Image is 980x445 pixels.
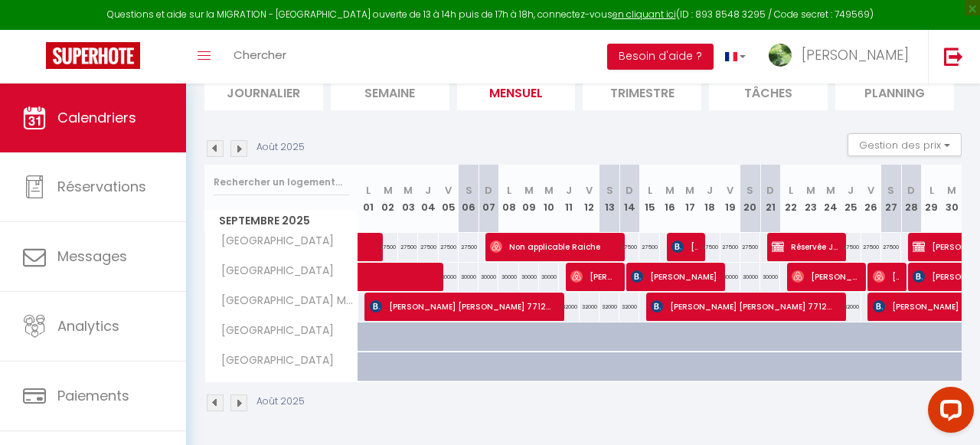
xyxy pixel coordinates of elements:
[457,73,576,110] li: Mensuel
[439,233,459,261] div: 27500
[929,183,934,198] abbr: L
[222,30,298,83] a: Chercher
[234,47,286,63] span: Chercher
[780,165,800,233] th: 22
[826,183,835,198] abbr: M
[848,183,854,198] abbr: J
[403,183,413,198] abbr: M
[459,165,479,233] th: 06
[907,183,915,198] abbr: D
[671,232,698,261] span: [PERSON_NAME]
[639,233,659,261] div: 27500
[57,177,146,196] span: Réservations
[680,165,700,233] th: 17
[485,183,492,198] abbr: D
[848,133,962,156] button: Gestion des prix
[570,262,617,291] span: [PERSON_NAME]
[944,47,963,66] img: logout
[586,183,593,198] abbr: V
[841,233,861,261] div: 27500
[772,232,838,261] span: Réservée Jack
[566,183,572,198] abbr: J
[398,165,418,233] th: 03
[479,165,498,233] th: 07
[720,263,740,291] div: 30000
[539,263,559,291] div: 30000
[425,183,431,198] abbr: J
[398,233,418,261] div: 27500
[612,8,676,21] a: en cliquant ici
[366,183,371,198] abbr: L
[916,381,980,445] iframe: LiveChat chat widget
[835,73,954,110] li: Planning
[873,262,900,291] span: [PERSON_NAME]
[204,73,323,110] li: Journalier
[746,183,753,198] abbr: S
[740,233,760,261] div: 27500
[384,183,393,198] abbr: M
[881,165,901,233] th: 27
[599,165,619,233] th: 13
[207,352,338,369] span: [GEOGRAPHIC_DATA]
[580,293,599,321] div: 32000
[806,183,815,198] abbr: M
[619,165,639,233] th: 14
[519,263,539,291] div: 30000
[665,183,675,198] abbr: M
[599,293,619,321] div: 32000
[841,165,861,233] th: 25
[539,165,559,233] th: 10
[207,322,338,339] span: [GEOGRAPHIC_DATA]
[524,183,534,198] abbr: M
[439,165,459,233] th: 05
[619,233,639,261] div: 27500
[205,210,358,232] span: Septembre 2025
[881,233,901,261] div: 27500
[766,183,774,198] abbr: D
[707,183,713,198] abbr: J
[685,183,694,198] abbr: M
[207,263,338,280] span: [GEOGRAPHIC_DATA]
[660,165,680,233] th: 16
[789,183,793,198] abbr: L
[720,233,740,261] div: 27500
[947,183,956,198] abbr: M
[740,165,760,233] th: 20
[757,30,928,83] a: ... [PERSON_NAME]
[802,45,909,64] span: [PERSON_NAME]
[465,183,472,198] abbr: S
[792,262,858,291] span: [PERSON_NAME]
[46,42,140,69] img: Super Booking
[358,165,378,233] th: 01
[370,292,556,321] span: [PERSON_NAME] [PERSON_NAME] 77127166R
[57,108,136,127] span: Calendriers
[607,44,714,70] button: Besoin d'aide ?
[378,165,398,233] th: 02
[861,233,881,261] div: 27500
[901,165,921,233] th: 28
[700,165,720,233] th: 18
[639,165,659,233] th: 15
[544,183,554,198] abbr: M
[559,165,579,233] th: 11
[821,165,841,233] th: 24
[867,183,874,198] abbr: V
[583,73,701,110] li: Trimestre
[418,165,438,233] th: 04
[887,183,894,198] abbr: S
[720,165,740,233] th: 19
[559,293,579,321] div: 32000
[700,233,720,261] div: 27500
[606,183,613,198] abbr: S
[507,183,511,198] abbr: L
[445,183,452,198] abbr: V
[921,165,941,233] th: 29
[519,165,539,233] th: 09
[648,183,652,198] abbr: L
[57,386,129,405] span: Paiements
[490,232,616,261] span: Non applicable Raiche
[256,140,305,155] p: Août 2025
[331,73,449,110] li: Semaine
[760,165,780,233] th: 21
